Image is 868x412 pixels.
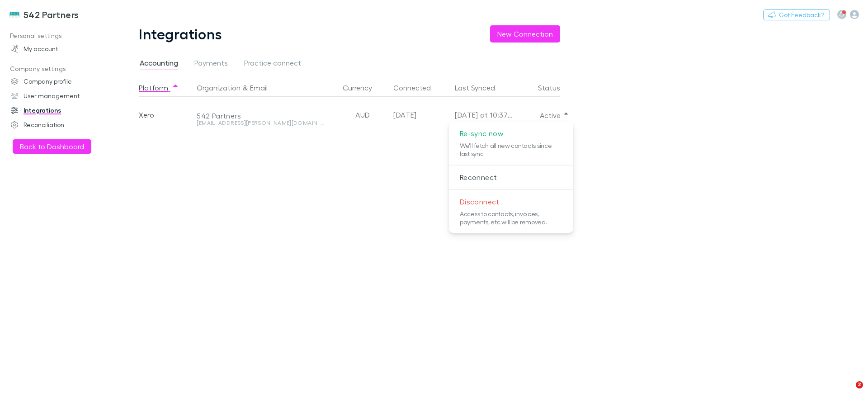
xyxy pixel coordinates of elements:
li: Re-sync nowWe'll fetch all new contacts since last sync [449,125,573,161]
span: 2 [856,381,863,388]
p: Disconnect [449,194,573,210]
p: Access to contacts, invoices, payments, etc will be removed. [449,210,573,229]
iframe: Intercom live chat [837,381,859,403]
p: Re-sync now [449,125,573,142]
p: Reconnect [449,169,573,185]
p: We'll fetch all new contacts since last sync [449,142,573,161]
li: DisconnectAccess to contacts, invoices, payments, etc will be removed. [449,194,573,229]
